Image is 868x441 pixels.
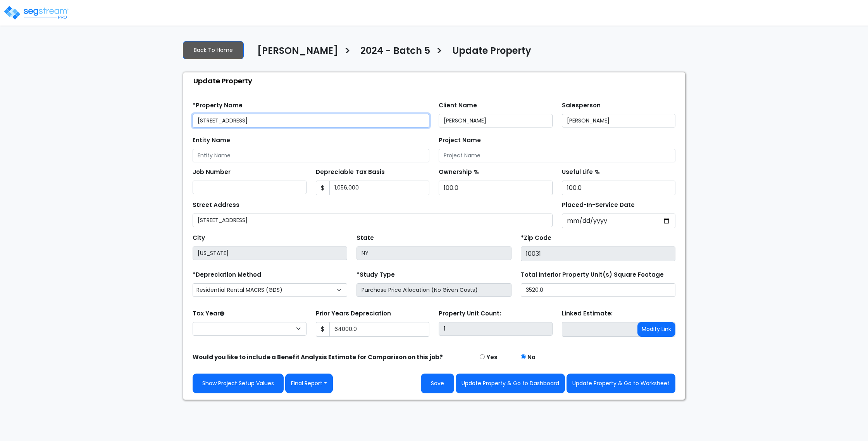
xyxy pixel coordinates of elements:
div: Update Property [187,72,685,89]
label: Client Name [439,101,477,110]
input: Depreciation [562,181,676,195]
input: Street Address [193,214,553,227]
span: $ [316,322,330,337]
label: Salesperson [562,101,601,110]
strong: Would you like to include a Benefit Analysis Estimate for Comparison on this job? [193,353,443,361]
label: Total Interior Property Unit(s) Square Footage [521,270,664,279]
h4: 2024 - Batch 5 [360,45,430,59]
label: *Zip Code [521,234,551,243]
img: logo_pro_r.png [3,5,69,21]
label: Tax Year [193,309,224,318]
input: 0.00 [329,181,430,195]
a: 2024 - Batch 5 [355,45,430,62]
input: Property Name [193,114,429,127]
label: Depreciable Tax Basis [316,168,385,177]
label: Yes [486,353,498,362]
a: Back To Home [183,41,244,59]
input: Zip Code [521,246,675,261]
button: Modify Link [637,322,675,337]
label: City [193,234,205,243]
label: *Study Type [356,270,395,279]
span: $ [316,181,330,195]
label: *Property Name [193,101,243,110]
a: Update Property [446,45,531,62]
label: State [356,234,374,243]
input: Building Count [439,322,553,336]
h4: [PERSON_NAME] [257,45,338,59]
input: Ownership [439,181,553,195]
label: No [527,353,536,362]
label: Job Number [193,168,231,177]
label: Useful Life % [562,168,600,177]
button: Final Report [285,374,333,393]
input: total square foot [521,283,675,297]
label: Project Name [439,136,481,145]
label: *Depreciation Method [193,270,261,279]
label: Street Address [193,201,239,210]
label: Property Unit Count: [439,309,501,318]
label: Entity Name [193,136,230,145]
h3: > [344,45,351,60]
a: [PERSON_NAME] [251,45,338,62]
label: Ownership % [439,168,479,177]
label: Placed-In-Service Date [562,201,635,210]
input: 0.00 [329,322,430,337]
button: Save [421,374,454,393]
input: Project Name [439,149,675,162]
button: Update Property & Go to Worksheet [567,374,675,393]
h4: Update Property [452,45,531,59]
h3: > [436,45,443,60]
label: Prior Years Depreciation [316,309,391,318]
label: Linked Estimate: [562,309,613,318]
input: Entity Name [193,149,429,162]
button: Update Property & Go to Dashboard [456,374,565,393]
a: Show Project Setup Values [193,374,284,393]
input: Client Name [439,114,553,127]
